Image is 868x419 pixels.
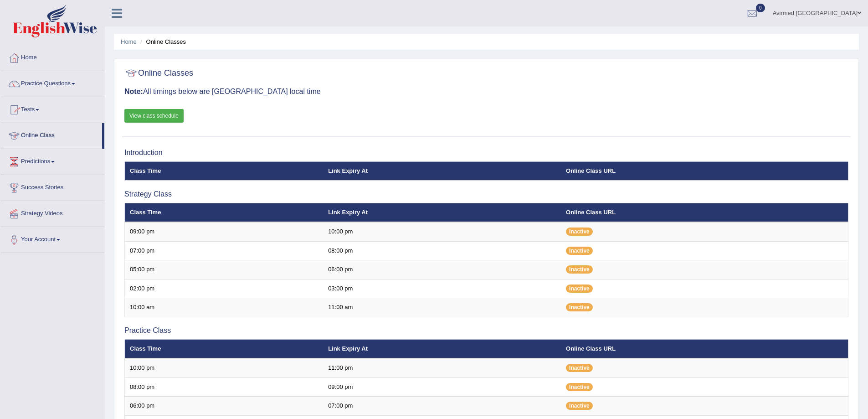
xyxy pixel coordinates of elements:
[125,260,324,279] td: 05:00 pm
[125,339,324,358] th: Class Time
[125,222,324,241] td: 09:00 pm
[323,260,561,279] td: 06:00 pm
[566,364,593,372] span: Inactive
[138,37,186,46] li: Online Classes
[125,279,324,298] td: 02:00 pm
[323,203,561,222] th: Link Expiry At
[561,161,848,181] th: Online Class URL
[323,241,561,260] td: 08:00 pm
[323,358,561,378] td: 11:00 pm
[124,109,184,123] a: View class schedule
[0,45,104,68] a: Home
[124,326,848,335] h3: Practice Class
[323,279,561,298] td: 03:00 pm
[124,88,143,95] b: Note:
[566,402,593,410] span: Inactive
[323,397,561,416] td: 07:00 pm
[0,97,104,120] a: Tests
[125,378,324,397] td: 08:00 pm
[566,265,593,274] span: Inactive
[561,339,848,358] th: Online Class URL
[121,38,137,45] a: Home
[0,201,104,224] a: Strategy Videos
[566,247,593,255] span: Inactive
[0,149,104,172] a: Predictions
[323,161,561,181] th: Link Expiry At
[124,88,848,96] h3: All timings below are [GEOGRAPHIC_DATA] local time
[124,149,848,157] h3: Introduction
[125,241,324,260] td: 07:00 pm
[323,298,561,317] td: 11:00 am
[323,339,561,358] th: Link Expiry At
[125,397,324,416] td: 06:00 pm
[0,175,104,198] a: Success Stories
[566,383,593,391] span: Inactive
[566,303,593,311] span: Inactive
[0,71,104,94] a: Practice Questions
[323,378,561,397] td: 09:00 pm
[124,67,193,80] h2: Online Classes
[566,228,593,236] span: Inactive
[0,227,104,250] a: Your Account
[561,203,848,222] th: Online Class URL
[756,4,765,12] span: 0
[323,222,561,241] td: 10:00 pm
[125,203,324,222] th: Class Time
[125,358,324,378] td: 10:00 pm
[125,161,324,181] th: Class Time
[566,285,593,293] span: Inactive
[0,123,102,146] a: Online Class
[124,190,848,198] h3: Strategy Class
[125,298,324,317] td: 10:00 am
